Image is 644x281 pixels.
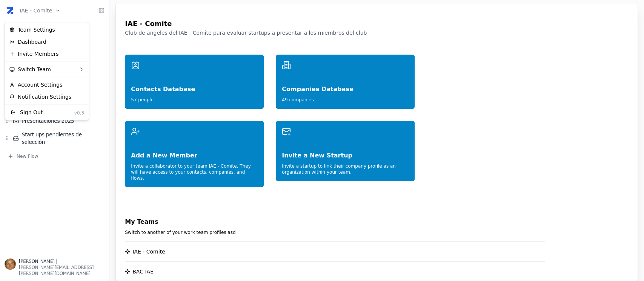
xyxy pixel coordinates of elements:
div: IAE - Comite [5,22,89,120]
a: Dashboard [6,36,87,48]
a: Notification Settings [6,91,87,103]
div: Sign Out [9,108,43,116]
a: Team Settings [6,24,87,36]
div: v0.3 [74,108,84,116]
a: Invite Members [6,48,87,60]
div: Switch Team [6,63,87,75]
a: Account Settings [6,79,87,91]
